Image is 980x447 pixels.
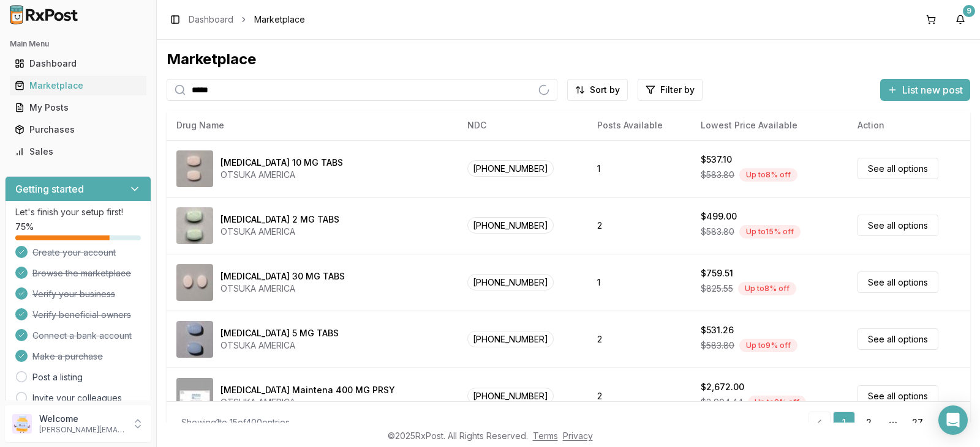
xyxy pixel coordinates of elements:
[587,140,692,197] td: 1
[701,169,734,181] span: $583.80
[848,111,970,140] th: Action
[15,79,141,92] div: Marketplace
[587,111,692,140] th: Posts Available
[15,206,141,218] p: Let's finish your setup first!
[660,84,695,96] span: Filter by
[880,79,970,101] button: List new post
[739,225,801,238] div: Up to 15 % off
[738,282,796,295] div: Up to 8 % off
[858,158,938,179] a: See all options
[181,416,290,429] div: Showing 1 to 15 of 400 entries
[189,13,305,26] nav: breadcrumb
[701,210,737,223] div: $499.00
[809,412,956,434] nav: pagination
[701,267,733,279] div: $759.51
[15,221,34,233] span: 75 %
[951,10,970,29] button: 9
[10,97,146,119] a: My Posts
[5,5,83,24] img: RxPost Logo
[587,311,692,368] td: 2
[32,371,83,383] a: Post a listing
[12,414,32,434] img: User avatar
[938,405,968,435] div: Open Intercom Messenger
[467,388,554,404] span: [PHONE_NUMBER]
[167,50,970,69] div: Marketplace
[5,142,151,161] button: Sales
[467,217,554,234] span: [PHONE_NUMBER]
[15,57,141,70] div: Dashboard
[32,350,103,363] span: Make a purchase
[32,288,115,300] span: Verify your business
[32,392,122,404] a: Invite your colleagues
[32,246,116,259] span: Create your account
[5,76,151,95] button: Marketplace
[701,396,743,408] span: $2,904.44
[5,120,151,139] button: Purchases
[563,430,593,441] a: Privacy
[587,254,692,311] td: 1
[907,412,929,434] a: 27
[858,272,938,293] a: See all options
[533,430,558,441] a: Terms
[467,274,554,290] span: [PHONE_NUMBER]
[567,79,628,101] button: Sort by
[221,339,339,352] div: OTSUKA AMERICA
[880,85,970,97] a: List new post
[739,168,797,182] div: Up to 8 % off
[221,157,343,169] div: [MEDICAL_DATA] 10 MG TABS
[221,270,345,283] div: [MEDICAL_DATA] 30 MG TABS
[15,182,84,196] h3: Getting started
[221,226,339,238] div: OTSUKA AMERICA
[221,169,343,181] div: OTSUKA AMERICA
[858,215,938,236] a: See all options
[691,111,847,140] th: Lowest Price Available
[458,111,587,140] th: NDC
[221,327,339,339] div: [MEDICAL_DATA] 5 MG TABS
[858,385,938,407] a: See all options
[254,13,305,26] span: Marketplace
[10,119,146,141] a: Purchases
[221,213,339,226] div: [MEDICAL_DATA] 2 MG TABS
[467,331,554,347] span: [PHONE_NUMBER]
[638,79,703,101] button: Filter by
[39,425,124,435] p: [PERSON_NAME][EMAIL_ADDRESS][DOMAIN_NAME]
[10,53,146,75] a: Dashboard
[587,197,692,254] td: 2
[15,146,141,158] div: Sales
[963,5,975,17] div: 9
[5,98,151,117] button: My Posts
[15,124,141,136] div: Purchases
[221,384,395,396] div: [MEDICAL_DATA] Maintena 400 MG PRSY
[833,412,855,434] a: 1
[739,339,797,352] div: Up to 9 % off
[701,153,732,166] div: $537.10
[467,160,554,177] span: [PHONE_NUMBER]
[32,267,131,279] span: Browse the marketplace
[587,368,692,424] td: 2
[701,226,734,238] span: $583.80
[858,328,938,350] a: See all options
[176,150,213,187] img: Abilify 10 MG TABS
[176,207,213,244] img: Abilify 2 MG TABS
[176,264,213,301] img: Abilify 30 MG TABS
[176,321,213,358] img: Abilify 5 MG TABS
[39,413,124,425] p: Welcome
[176,378,213,415] img: Abilify Maintena 400 MG PRSY
[189,13,233,26] a: Dashboard
[5,54,151,73] button: Dashboard
[701,283,733,295] span: $825.55
[701,339,734,352] span: $583.80
[701,324,734,336] div: $531.26
[858,412,880,434] a: 2
[167,111,458,140] th: Drug Name
[221,283,345,295] div: OTSUKA AMERICA
[10,141,146,163] a: Sales
[10,75,146,97] a: Marketplace
[32,330,132,342] span: Connect a bank account
[701,381,744,393] div: $2,672.00
[590,84,620,96] span: Sort by
[748,396,806,409] div: Up to 8 % off
[15,102,141,114] div: My Posts
[10,39,146,49] h2: Main Menu
[32,309,131,321] span: Verify beneficial owners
